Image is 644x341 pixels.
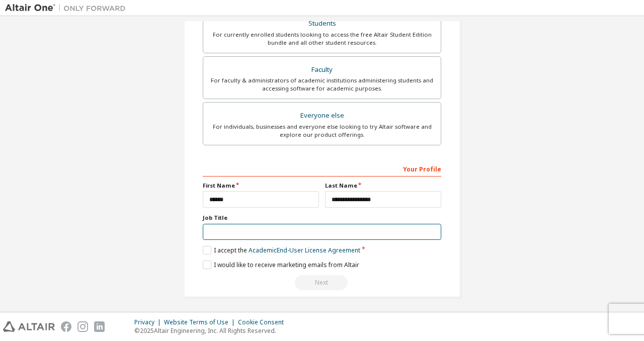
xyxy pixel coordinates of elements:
label: First Name [203,182,319,190]
img: facebook.svg [61,321,71,332]
div: Read and acccept EULA to continue [203,275,441,290]
div: Your Profile [203,160,441,177]
div: For faculty & administrators of academic institutions administering students and accessing softwa... [209,76,435,93]
img: linkedin.svg [94,321,105,332]
p: © 2025 Altair Engineering, Inc. All Rights Reserved. [134,326,290,335]
div: For individuals, businesses and everyone else looking to try Altair software and explore our prod... [209,123,435,139]
div: Cookie Consent [238,318,290,326]
label: I would like to receive marketing emails from Altair [203,261,359,269]
div: Everyone else [209,109,435,123]
label: Job Title [203,214,441,222]
div: For currently enrolled students looking to access the free Altair Student Edition bundle and all ... [209,31,435,47]
div: Faculty [209,63,435,77]
div: Students [209,17,435,31]
img: altair_logo.svg [3,321,55,332]
label: I accept the [203,246,360,254]
div: Privacy [134,318,164,326]
a: Academic End-User License Agreement [249,246,360,254]
div: Website Terms of Use [164,318,238,326]
img: Altair One [5,3,131,13]
label: Last Name [325,182,441,190]
img: instagram.svg [77,321,88,332]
